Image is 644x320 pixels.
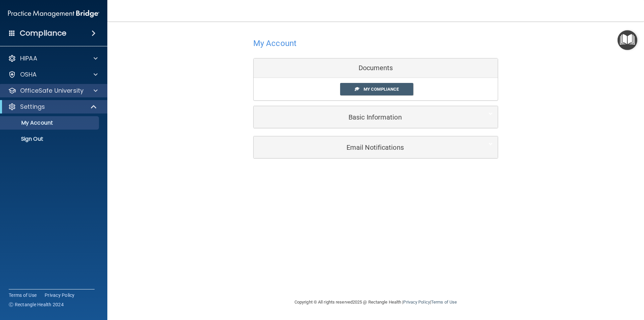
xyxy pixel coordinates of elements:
[20,29,66,38] h4: Compliance
[20,71,37,79] p: OSHA
[9,292,37,299] a: Terms of Use
[45,292,75,299] a: Privacy Policy
[259,140,493,155] a: Email Notifications
[8,103,97,111] a: Settings
[259,144,472,151] h5: Email Notifications
[4,136,96,142] p: Sign Out
[259,109,493,125] a: Basic Information
[8,71,98,79] a: OSHA
[259,113,472,121] h5: Basic Information
[9,301,64,308] span: Ⓒ Rectangle Health 2024
[254,58,498,78] div: Documents
[364,87,399,92] span: My Compliance
[20,103,45,111] p: Settings
[528,272,636,299] iframe: Drift Widget Chat Controller
[20,54,37,62] p: HIPAA
[4,120,96,126] p: My Account
[253,39,297,48] h4: My Account
[20,87,84,95] p: OfficeSafe University
[8,7,99,20] img: PMB logo
[403,300,430,305] a: Privacy Policy
[8,54,98,62] a: HIPAA
[253,291,498,313] div: Copyright © All rights reserved 2025 @ Rectangle Health | |
[431,300,457,305] a: Terms of Use
[618,30,637,50] button: Open Resource Center
[8,87,98,95] a: OfficeSafe University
